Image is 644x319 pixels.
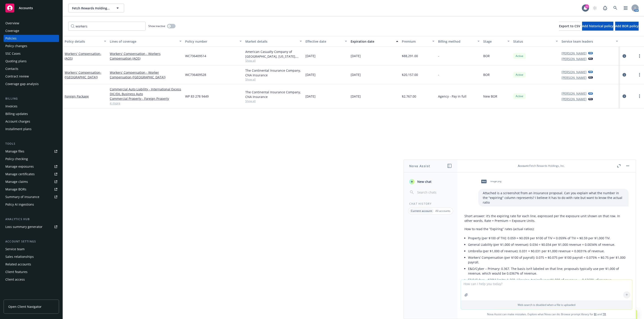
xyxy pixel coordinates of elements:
[65,52,101,60] a: Workers' Compensation
[611,4,620,13] a: Search
[4,223,59,230] a: Loss summary generator
[4,80,59,88] a: Coverage gap analysis
[468,277,629,283] li: E&O/Cyber – $30M limits: 1.268. Likewise, typically per $1,000 of revenue → 0.1268% of revenue.
[409,164,430,168] h1: Nova Assist
[468,248,629,254] li: Umbrella (per $1,000 of revenue): 0.031 = $0.031 per $1,000 revenue = 0.0031% of revenue.
[438,94,466,99] span: Agency - Pay in full
[483,54,490,58] span: BOR
[561,70,587,74] a: [PERSON_NAME]
[518,164,529,168] span: Account
[483,191,624,205] p: Attached is a screenshot from an insurance proposal. Can you explain what the number in the "expi...
[4,276,59,283] a: Client access
[585,4,589,8] div: 22
[582,24,613,28] span: Add historical policy
[4,239,59,244] div: Account settings
[560,36,620,47] button: Service team leaders
[4,217,59,221] div: Analytics hub
[5,20,19,27] div: Overview
[5,80,39,88] div: Coverage gap analysis
[4,171,59,178] a: Manage certificates
[305,94,316,99] span: [DATE]
[245,59,302,63] span: Show all
[4,246,59,253] a: Service team
[518,164,565,168] div: : Fetch Rewards Holdings, Inc.
[404,202,457,206] div: Chat History
[5,186,26,193] div: Manage BORs
[435,209,450,213] p: All accounts
[459,310,634,319] span: Nova Assist can make mistakes. Explore what Nova can do: Browse prompt library for and
[561,56,587,61] a: [PERSON_NAME]
[110,70,182,79] a: Workers' Compensation - Worker Compensation ([GEOGRAPHIC_DATA])
[438,54,439,58] span: -
[110,96,182,101] a: Commercial Property - Foreign Property
[4,2,59,14] a: Accounts
[622,53,627,59] a: circleInformation
[559,22,580,31] button: Export to CSV
[561,75,587,80] a: [PERSON_NAME]
[5,65,18,72] div: Contacts
[5,261,31,268] div: Related accounts
[148,24,165,28] span: Show inactive
[4,201,59,208] a: Policy AI ingestions
[436,36,481,47] button: Billing method
[5,155,28,163] div: Policy checking
[65,94,89,98] a: Foreign Package
[244,36,304,47] button: Market details
[4,261,59,268] a: Related accounts
[481,180,487,183] span: png
[4,42,59,50] a: Policy changes
[603,312,606,316] a: TR
[622,72,627,77] a: circleInformation
[637,72,642,77] a: more
[5,148,24,155] div: Manage files
[400,36,436,47] button: Premium
[5,276,25,283] div: Client access
[245,68,302,77] div: The Continental Insurance Company, CNA Insurance
[110,39,177,44] div: Lines of coverage
[4,96,59,101] div: Billing
[63,36,108,47] button: Policy details
[4,148,59,155] a: Manage files
[561,51,587,56] a: [PERSON_NAME]
[4,27,59,34] a: Coverage
[245,77,302,81] span: Show all
[8,304,42,309] span: Open Client Navigator
[5,27,19,34] div: Coverage
[4,118,59,125] a: Account charges
[411,209,432,213] p: Current account
[4,50,59,57] a: SSC Cases
[4,253,59,260] a: Sales relationships
[5,193,39,200] div: Summary of insurance
[622,94,627,99] a: circleInformation
[68,22,146,31] input: Filter by keyword...
[65,39,101,44] div: Policy details
[5,73,29,80] div: Contract review
[483,39,505,44] div: Stage
[561,97,587,101] a: [PERSON_NAME]
[4,155,59,163] a: Policy checking
[351,39,393,44] div: Expiration date
[468,235,629,241] li: Property (per $100 of TIV): 0.059 = $0.059 per $100 of TIV = 0.059% of TIV = $0.59 per $1,000 TIV.
[185,54,206,58] span: WC736409514
[637,53,642,59] a: more
[4,268,59,275] a: Client features
[621,4,630,13] a: Switch app
[65,70,101,79] a: Workers' Compensation
[478,176,502,187] div: pngimage.png
[515,94,524,98] span: Active
[402,39,430,44] div: Premium
[351,72,361,77] span: [DATE]
[65,52,101,60] span: - (AOS)
[416,179,432,184] span: New chat
[464,214,629,223] p: Short answer: it’s the expiring rate for each line, expressed per the exposure unit shown on that...
[5,178,28,185] div: Manage claims
[4,163,59,170] a: Manage exposures
[5,50,21,57] div: SSC Cases
[464,227,629,231] p: How to read the “Expiring” rates (actual ratios):
[615,24,639,28] span: Add BOR policy
[483,72,490,77] span: BOR
[407,178,454,186] button: New chat
[5,268,28,275] div: Client features
[5,253,34,260] div: Sales relationships
[68,4,124,13] button: Fetch Rewards Holdings, Inc.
